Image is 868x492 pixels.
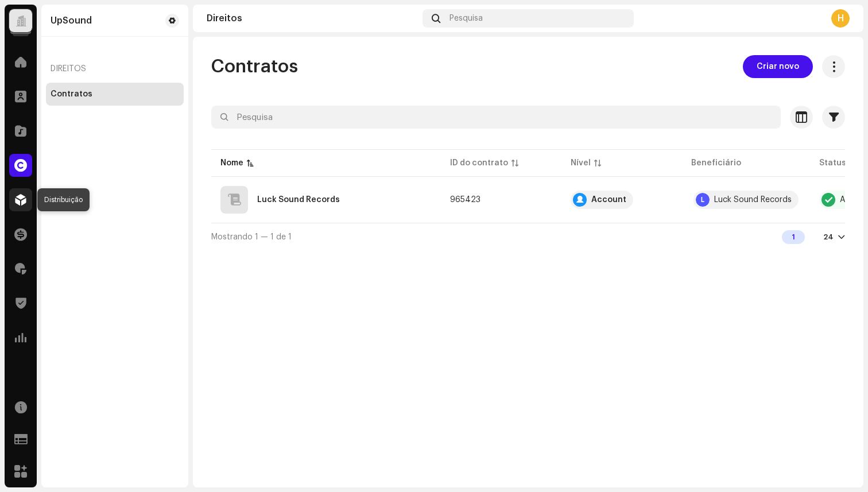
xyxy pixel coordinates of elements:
[591,196,626,204] div: Account
[211,106,781,129] input: Pesquisa
[207,14,418,23] div: Direitos
[831,9,850,28] div: H
[782,230,805,244] div: 1
[571,191,673,209] span: Account
[211,55,298,78] span: Contratos
[449,14,483,23] span: Pesquisa
[51,90,92,99] div: Contratos
[823,233,834,242] div: 24
[46,83,184,106] re-m-nav-item: Contratos
[696,193,710,207] div: L
[450,196,480,204] span: 965423
[743,55,813,78] button: Criar novo
[220,157,243,169] div: Nome
[840,196,859,204] div: Ativo
[714,196,792,204] div: Luck Sound Records
[51,16,92,25] div: UpSound
[757,55,799,78] span: Criar novo
[257,196,340,204] div: Luck Sound Records
[450,157,508,169] div: ID do contrato
[571,157,591,169] div: Nível
[46,55,184,83] re-a-nav-header: Direitos
[211,233,292,241] span: Mostrando 1 — 1 de 1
